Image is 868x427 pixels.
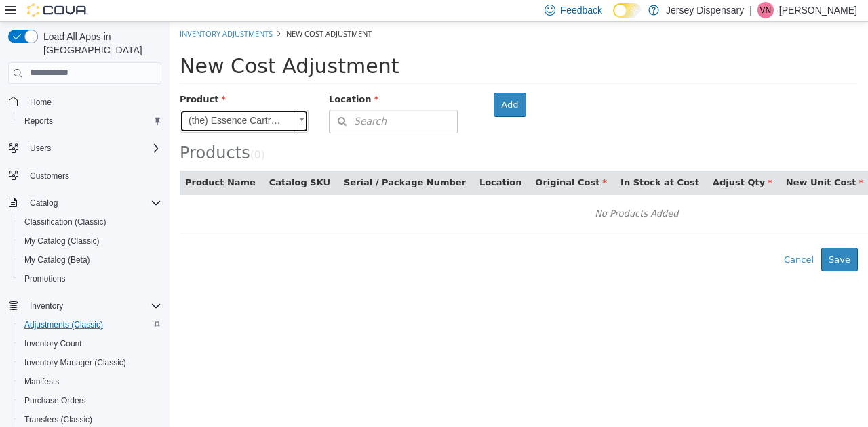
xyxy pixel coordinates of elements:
[24,94,57,110] a: Home
[19,392,92,409] a: Purchase Orders
[19,374,64,390] a: Manifests
[779,2,857,18] p: [PERSON_NAME]
[3,139,167,158] button: Users
[24,376,59,387] span: Manifests
[3,194,167,212] button: Catalog
[24,254,90,265] span: My Catalog (Beta)
[19,233,161,249] span: My Catalog (Classic)
[19,271,161,287] span: Promotions
[30,198,58,208] span: Catalog
[38,30,161,57] span: Load All Apps in [GEOGRAPHIC_DATA]
[310,154,355,168] button: Location
[19,113,58,129] a: Reports
[3,296,167,315] button: Inventory
[159,72,209,83] span: Location
[613,18,614,18] span: Dark Mode
[613,3,642,18] input: Dark Mode
[652,226,688,250] button: Save
[19,252,161,268] span: My Catalog (Beta)
[19,355,132,371] a: Inventory Manager (Classic)
[19,336,161,352] span: Inventory Count
[100,154,163,168] button: Catalog SKU
[366,156,437,166] span: Original Cost
[117,7,202,17] span: New Cost Adjustment
[10,72,56,83] span: Product
[85,127,92,139] span: 0
[607,226,652,250] button: Cancel
[30,171,69,181] span: Customers
[451,154,532,168] button: In Stock at Cost
[24,357,126,368] span: Inventory Manager (Classic)
[24,273,66,284] span: Promotions
[14,231,167,250] button: My Catalog (Classic)
[19,214,112,230] a: Classification (Classic)
[159,88,288,112] button: Search
[19,113,161,129] span: Reports
[24,414,92,425] span: Transfers (Classic)
[81,127,96,139] small: ( )
[10,122,81,141] span: Products
[24,319,103,330] span: Adjustments (Classic)
[3,92,167,112] button: Home
[14,391,167,410] button: Purchase Orders
[10,7,103,17] a: Inventory Adjustments
[24,93,161,110] span: Home
[24,168,75,184] a: Customers
[19,233,105,249] a: My Catalog (Classic)
[24,195,161,211] span: Catalog
[749,2,752,18] p: |
[19,252,96,268] a: My Catalog (Beta)
[19,374,161,390] span: Manifests
[616,156,694,166] span: New Unit Cost
[24,140,161,156] span: Users
[19,336,87,352] a: Inventory Count
[174,154,299,168] button: Serial / Package Number
[24,116,53,127] span: Reports
[19,214,161,230] span: Classification (Classic)
[561,3,602,17] span: Feedback
[14,353,167,372] button: Inventory Manager (Classic)
[27,3,88,17] img: Cova
[24,167,161,184] span: Customers
[14,315,167,334] button: Adjustments (Classic)
[14,112,167,131] button: Reports
[10,32,229,56] span: New Cost Adjustment
[19,355,161,371] span: Inventory Manager (Classic)
[24,298,161,314] span: Inventory
[24,395,86,406] span: Purchase Orders
[14,269,167,288] button: Promotions
[14,250,167,269] button: My Catalog (Beta)
[14,372,167,391] button: Manifests
[160,93,217,107] span: Search
[19,317,108,333] a: Adjustments (Classic)
[10,88,139,111] a: (the) Essence Cartridge 1g Sour Diesel
[3,166,167,185] button: Customers
[24,217,106,227] span: Classification (Classic)
[30,143,51,154] span: Users
[11,89,121,110] span: (the) Essence Cartridge 1g Sour Diesel
[24,140,56,156] button: Users
[14,212,167,231] button: Classification (Classic)
[760,2,772,18] span: VN
[19,392,161,409] span: Purchase Orders
[16,154,89,168] button: Product Name
[543,156,603,166] span: Adjust Qty
[24,235,100,246] span: My Catalog (Classic)
[24,298,68,314] button: Inventory
[30,97,52,108] span: Home
[14,334,167,353] button: Inventory Count
[30,300,63,311] span: Inventory
[666,2,744,18] p: Jersey Dispensary
[757,2,774,18] div: Vinny Nguyen
[324,71,356,95] button: Add
[24,338,82,349] span: Inventory Count
[19,317,161,333] span: Adjustments (Classic)
[19,271,71,287] a: Promotions
[24,195,63,211] button: Catalog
